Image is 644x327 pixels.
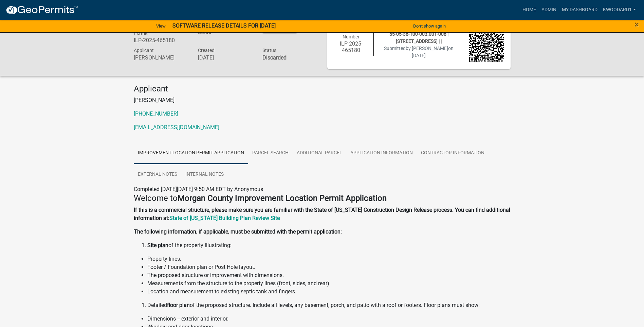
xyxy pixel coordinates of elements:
p: [PERSON_NAME] [134,96,511,104]
a: View [153,20,168,32]
li: Detailed of the proposed structure. Include all levels, any basement, porch, and patio with a roo... [147,301,511,309]
span: Applicant [134,48,154,53]
a: My Dashboard [559,3,600,16]
span: Submitted on [DATE] [384,46,454,58]
span: Created [198,48,215,53]
li: Footer / Foundation plan or Post Hole layout. [147,263,511,271]
a: [EMAIL_ADDRESS][DOMAIN_NAME] [134,124,219,131]
a: Home [520,3,539,16]
a: [PHONE_NUMBER] [134,110,178,117]
a: Internal Notes [181,164,228,186]
strong: The following information, if applicable, must be submitted with the permit application: [134,228,342,235]
li: The proposed structure or improvement with dimensions. [147,271,511,279]
li: Dimensions -- exterior and interior. [147,315,511,323]
strong: Discarded [262,54,287,61]
span: by [PERSON_NAME] [406,46,448,51]
li: Property lines. [147,255,511,263]
h6: ILP-2025-465180 [334,40,369,53]
h4: Applicant [134,84,511,94]
strong: Site plan [147,242,168,248]
h6: [DATE] [198,54,252,61]
a: Application Information [346,142,417,164]
li: of the property illustrating: [147,241,511,249]
a: Improvement Location Permit Application [134,142,248,164]
span: Status [262,48,276,53]
button: Don't show again [410,20,448,32]
strong: SOFTWARE RELEASE DETAILS FOR [DATE] [172,22,276,29]
h4: Welcome to [134,193,511,203]
a: Admin [539,3,559,16]
span: Number [343,34,360,39]
span: 55-05-36-100-003.001-006 | [STREET_ADDRESS] | | [389,31,448,44]
a: External Notes [134,164,181,186]
strong: If this is a commercial structure, please make sure you are familiar with the State of [US_STATE]... [134,207,510,221]
a: Parcel search [248,142,293,164]
span: Completed [DATE][DATE] 9:50 AM EDT by Anonymous [134,186,263,192]
a: kwoodard1 [600,3,639,16]
strong: floor plan [167,302,190,308]
strong: Morgan County Improvement Location Permit Application [178,193,387,203]
a: State of [US_STATE] Building Plan Review Site [169,215,280,221]
img: QR code [469,28,504,62]
li: Location and measurement to existing septic tank and fingers. [147,288,511,296]
button: Close [634,20,639,29]
span: × [634,20,639,29]
a: Contractor Information [417,142,489,164]
li: Measurements from the structure to the property lines (front, sides, and rear). [147,279,511,288]
h6: [PERSON_NAME] [134,54,188,61]
a: ADDITIONAL PARCEL [293,142,346,164]
h6: ILP-2025-465180 [134,37,188,44]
